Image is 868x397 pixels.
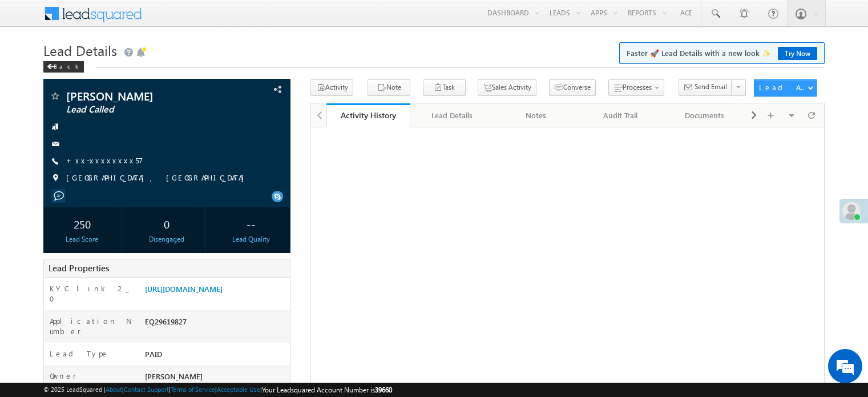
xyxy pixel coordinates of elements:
a: About [106,386,122,393]
label: Lead Type [50,348,109,359]
label: Owner [50,371,76,381]
label: KYC link 2_0 [50,283,133,304]
span: Processes [623,83,652,91]
div: Back [43,61,84,73]
a: Back [43,61,90,70]
a: Audit Trail [579,103,663,127]
div: Disengaged [131,234,203,244]
span: © 2025 LeadSquared | | | | | [43,384,392,395]
span: Lead Called [66,104,219,115]
button: Converse [549,79,596,96]
span: Your Leadsquared Account Number is [262,386,392,394]
div: Lead Score [46,234,118,244]
a: +xx-xxxxxxxx57 [66,155,143,165]
a: Lead Details [410,103,494,127]
span: [PERSON_NAME] [66,90,219,102]
button: Lead Actions [754,79,817,97]
div: Lead Details [419,109,484,122]
span: [PERSON_NAME] [145,371,203,381]
button: Send Email [679,79,732,96]
a: Notes [495,103,579,127]
div: PAID [142,348,290,364]
a: Documents [663,103,747,127]
div: 250 [46,213,118,234]
span: Send Email [695,82,727,92]
label: Application Number [50,316,133,336]
button: Processes [608,79,664,96]
span: Lead Details [43,41,117,59]
a: Contact Support [124,386,169,393]
span: [GEOGRAPHIC_DATA], [GEOGRAPHIC_DATA] [66,173,250,184]
button: Task [423,79,466,96]
button: Sales Activity [478,79,536,96]
div: -- [215,213,287,234]
div: Activity History [335,110,402,121]
div: EQ29619827 [142,316,290,332]
div: Lead Actions [759,82,808,93]
a: Acceptable Use [217,386,260,393]
span: Faster 🚀 Lead Details with a new look ✨ [627,47,817,59]
button: Activity [310,79,353,96]
div: Notes [504,109,568,122]
a: Try Now [778,47,817,60]
a: Activity History [326,103,410,127]
span: Lead Properties [49,262,109,274]
a: Terms of Service [171,386,215,393]
div: 0 [131,213,203,234]
span: 39660 [375,386,392,394]
a: [URL][DOMAIN_NAME] [145,284,223,294]
div: Lead Quality [215,234,287,244]
button: Note [368,79,410,96]
div: Audit Trail [588,109,652,122]
div: Documents [672,109,737,122]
